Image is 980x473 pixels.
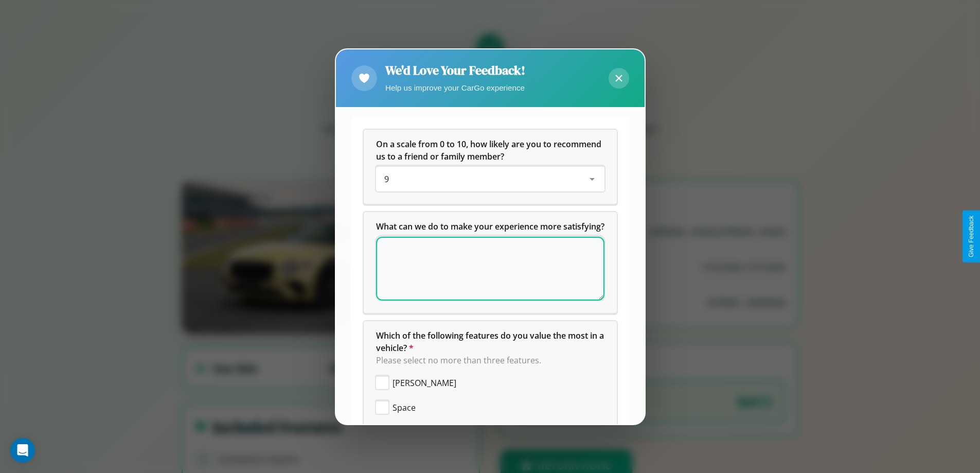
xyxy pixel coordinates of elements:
span: On a scale from 0 to 10, how likely are you to recommend us to a friend or family member? [376,138,603,162]
span: Space [393,401,416,414]
div: Open Intercom Messenger [10,438,35,463]
span: [PERSON_NAME] [393,377,456,389]
div: Give Feedback [968,216,975,257]
span: 9 [384,173,389,185]
span: Which of the following features do you value the most in a vehicle? [376,330,606,354]
h2: We'd Love Your Feedback! [385,62,525,79]
span: What can we do to make your experience more satisfying? [376,221,604,232]
h5: On a scale from 0 to 10, how likely are you to recommend us to a friend or family member? [376,138,604,163]
p: Help us improve your CarGo experience [385,81,525,95]
span: Please select no more than three features. [376,355,541,366]
div: On a scale from 0 to 10, how likely are you to recommend us to a friend or family member? [364,130,617,204]
div: On a scale from 0 to 10, how likely are you to recommend us to a friend or family member? [376,167,604,191]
